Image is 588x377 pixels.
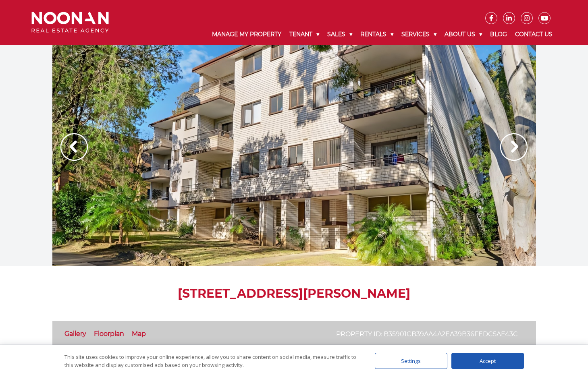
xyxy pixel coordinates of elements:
a: Rentals [356,24,397,45]
a: Gallery [64,330,86,338]
a: About Us [440,24,486,45]
a: Contact Us [511,24,557,45]
a: Services [397,24,440,45]
div: This site uses cookies to improve your online experience, allow you to share content on social me... [64,353,359,369]
div: Settings [375,353,447,369]
a: Tenant [285,24,323,45]
p: Property ID: b35901cb39aa4a2ea39b36fedc5ae43c [336,329,518,339]
h1: [STREET_ADDRESS][PERSON_NAME] [52,286,536,301]
div: Accept [451,353,524,369]
a: Floorplan [94,330,124,338]
a: Map [132,330,146,338]
a: Sales [323,24,356,45]
a: Blog [486,24,511,45]
img: Arrow slider [60,133,88,161]
a: Manage My Property [208,24,285,45]
img: Noonan Real Estate Agency [31,12,109,33]
img: Arrow slider [500,133,528,161]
